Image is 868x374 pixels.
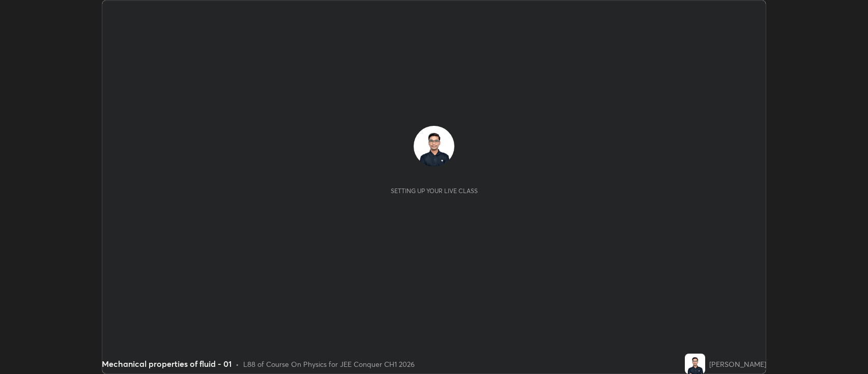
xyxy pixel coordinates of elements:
div: L88 of Course On Physics for JEE Conquer CH1 2026 [243,359,415,369]
img: 37aae379bbc94e87a747325de2c98c16.jpg [685,354,705,374]
div: Mechanical properties of fluid - 01 [102,358,232,370]
div: [PERSON_NAME] [709,359,766,369]
img: 37aae379bbc94e87a747325de2c98c16.jpg [414,126,454,167]
div: Setting up your live class [391,187,478,195]
div: • [236,359,239,369]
